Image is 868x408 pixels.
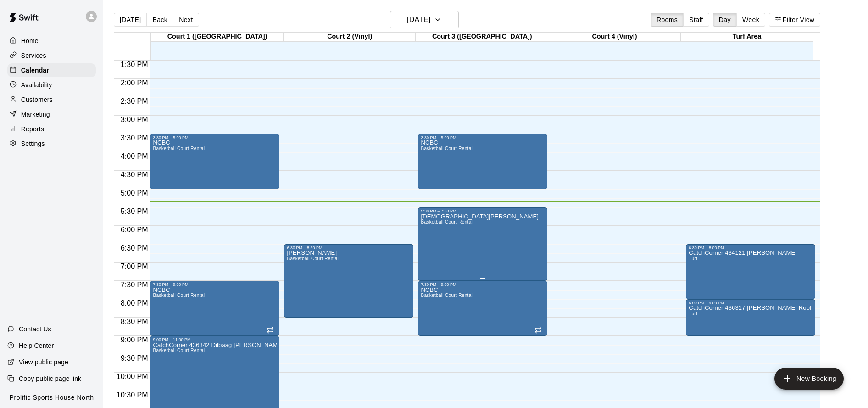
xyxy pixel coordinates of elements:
[153,282,277,287] div: 7:30 PM – 9:00 PM
[118,207,150,215] span: 5:30 PM
[21,139,45,148] p: Settings
[689,246,812,250] div: 6:30 PM – 8:00 PM
[118,263,150,270] span: 7:00 PM
[390,11,459,28] button: [DATE]
[689,301,812,305] div: 8:00 PM – 9:00 PM
[548,33,681,41] div: Court 4 (Vinyl)
[7,49,96,62] a: Services
[118,281,150,289] span: 7:30 PM
[10,393,94,402] p: Prolific Sports House North
[421,219,473,224] span: Basketball Court Rental
[736,13,765,27] button: Week
[689,256,697,261] span: Turf
[421,135,545,140] div: 3:30 PM – 5:00 PM
[118,244,150,252] span: 6:30 PM
[416,33,548,41] div: Court 3 ([GEOGRAPHIC_DATA])
[683,13,709,27] button: Staff
[118,61,150,68] span: 1:30 PM
[284,33,416,41] div: Court 2 (Vinyl)
[421,209,545,213] div: 5:30 PM – 7:30 PM
[118,171,150,179] span: 4:30 PM
[7,78,96,92] a: Availability
[21,80,52,89] p: Availability
[774,368,844,390] button: add
[118,97,150,105] span: 2:30 PM
[21,51,46,60] p: Services
[686,244,815,299] div: 6:30 PM – 8:00 PM: CatchCorner 434121 Karen Contreras
[153,348,205,353] span: Basketball Court Rental
[7,93,96,106] a: Customers
[421,146,473,151] span: Basketball Court Rental
[150,281,279,336] div: 7:30 PM – 9:00 PM: NCBC
[153,146,205,151] span: Basketball Court Rental
[407,13,430,26] h6: [DATE]
[418,207,547,281] div: 5:30 PM – 7:30 PM: Christene Berona
[114,373,150,380] span: 10:00 PM
[21,66,49,75] p: Calendar
[19,341,54,350] p: Help Center
[421,293,473,298] span: Basketball Court Rental
[118,189,150,197] span: 5:00 PM
[153,337,277,342] div: 9:00 PM – 11:00 PM
[118,134,150,142] span: 3:30 PM
[284,244,413,318] div: 6:30 PM – 8:30 PM: Mark Arce
[7,63,96,77] a: Calendar
[7,107,96,121] a: Marketing
[118,226,150,234] span: 6:00 PM
[651,13,684,27] button: Rooms
[769,13,820,27] button: Filter View
[19,358,68,367] p: View public page
[681,33,813,41] div: Turf Area
[153,135,277,140] div: 3:30 PM – 5:00 PM
[118,354,150,362] span: 9:30 PM
[418,134,547,189] div: 3:30 PM – 5:00 PM: NCBC
[21,110,50,119] p: Marketing
[150,134,279,189] div: 3:30 PM – 5:00 PM: NCBC
[287,256,339,261] span: Basketball Court Rental
[689,311,697,316] span: Turf
[19,374,81,383] p: Copy public page link
[7,137,96,151] a: Settings
[7,34,96,48] a: Home
[114,13,147,27] button: [DATE]
[421,282,545,287] div: 7:30 PM – 9:00 PM
[118,299,150,307] span: 8:00 PM
[19,324,51,334] p: Contact Us
[21,124,44,134] p: Reports
[118,318,150,325] span: 8:30 PM
[118,336,150,344] span: 9:00 PM
[267,326,274,334] span: Recurring event
[118,116,150,123] span: 3:00 PM
[146,13,173,27] button: Back
[173,13,199,27] button: Next
[7,122,96,136] a: Reports
[151,33,284,41] div: Court 1 ([GEOGRAPHIC_DATA])
[534,326,542,334] span: Recurring event
[713,13,737,27] button: Day
[114,391,150,399] span: 10:30 PM
[21,95,53,104] p: Customers
[418,281,547,336] div: 7:30 PM – 9:00 PM: NCBC
[21,36,39,45] p: Home
[153,293,205,298] span: Basketball Court Rental
[686,299,815,336] div: 8:00 PM – 9:00 PM: CatchCorner 436317 Casales Roofing
[118,79,150,87] span: 2:00 PM
[287,246,411,250] div: 6:30 PM – 8:30 PM
[118,152,150,160] span: 4:00 PM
